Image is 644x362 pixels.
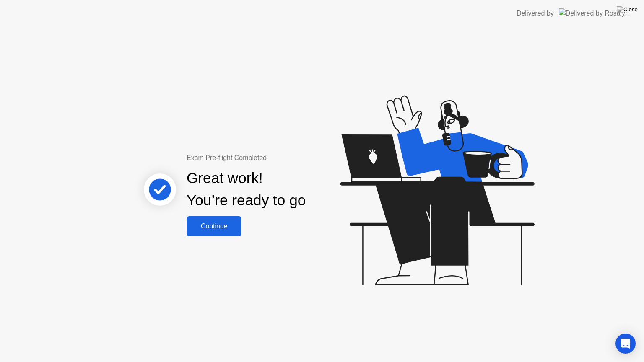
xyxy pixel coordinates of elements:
[187,167,306,212] div: Great work! You’re ready to go
[517,8,554,18] div: Delivered by
[617,6,638,13] img: Close
[187,153,360,163] div: Exam Pre-flight Completed
[615,334,636,354] div: Open Intercom Messenger
[187,216,241,236] button: Continue
[559,8,629,18] img: Delivered by Rosalyn
[189,222,239,230] div: Continue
